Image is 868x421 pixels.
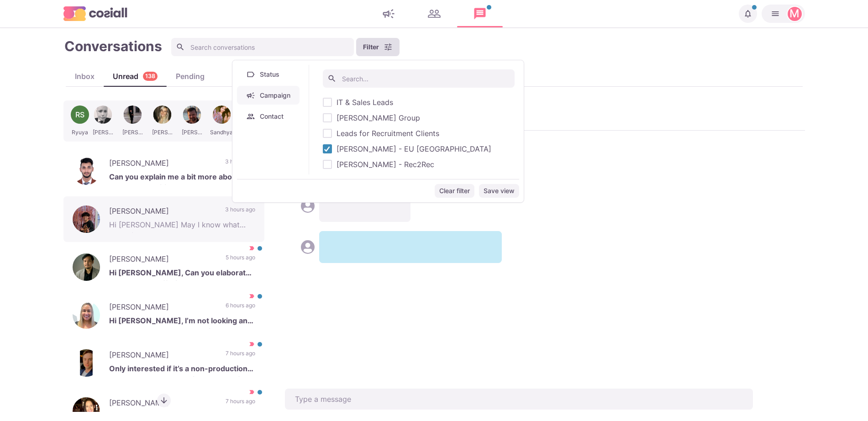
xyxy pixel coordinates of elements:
button: Notifications [739,5,757,23]
span: [PERSON_NAME] - Rec2Rec [337,159,434,170]
button: Save view [479,184,519,198]
img: logo [63,6,127,21]
div: Unread [104,71,167,82]
p: [PERSON_NAME] [109,205,216,219]
button: Filter [356,38,400,56]
img: Millie Cossins [73,301,100,329]
p: 7 hours ago [226,349,255,363]
p: 3 hours ago [225,158,255,171]
div: Inbox [66,71,104,82]
p: Can you explain me a bit more about the new opportunities..? [109,171,255,185]
button: Status [237,65,300,84]
p: Hi [PERSON_NAME], I’m not looking and pretty happy where I am so it would have to be something pr... [109,315,255,329]
p: [PERSON_NAME] [109,301,216,315]
p: 7 hours ago [226,397,255,411]
img: Syed Maaz [73,158,100,185]
button: Campaign [237,86,300,105]
div: Martin [789,8,800,19]
span: Leads for Recruitment Clients [337,128,439,139]
input: Search... [323,69,515,88]
img: Ryuya Saito [73,205,100,233]
p: Only interested if it’s a non-production related role - or relocating me out of the [GEOGRAPHIC_D... [109,363,255,377]
p: 3 hours ago [225,205,255,219]
span: [PERSON_NAME] - EU [GEOGRAPHIC_DATA] [337,143,491,154]
p: 138 [145,72,155,81]
p: Hi [PERSON_NAME], Can you elaborate what are you offering? [109,267,255,281]
p: [PERSON_NAME] [109,349,216,363]
button: Contact [237,107,300,126]
button: Martin [762,5,805,23]
img: Abdul Aziz [73,253,100,281]
input: Search conversations [171,38,354,56]
span: [PERSON_NAME] Group [337,112,420,123]
p: Hi [PERSON_NAME] May I know what kind of position and where? [109,219,255,233]
span: IT & Sales Leads [337,97,393,108]
p: 6 hours ago [226,301,255,315]
div: Pending [167,71,214,82]
p: 5 hours ago [226,253,255,267]
button: Return to active conversation [157,394,171,407]
p: [PERSON_NAME] [109,158,216,171]
p: [PERSON_NAME] [109,253,216,267]
p: [PERSON_NAME] [109,397,216,411]
h1: Conversations [64,38,162,54]
button: Clear filter [435,184,474,198]
img: Tyler Schrader [73,349,100,377]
